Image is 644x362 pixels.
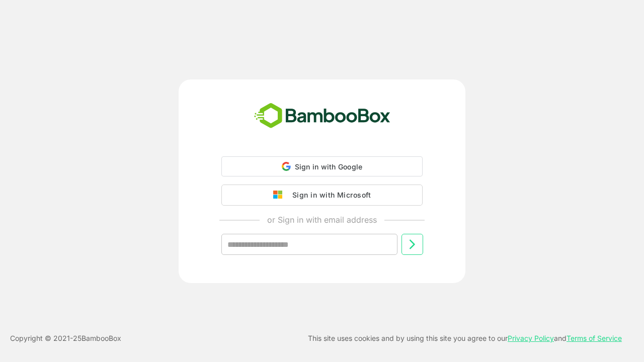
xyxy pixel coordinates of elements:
img: google [273,191,287,200]
a: Privacy Policy [508,334,554,342]
button: Sign in with Microsoft [221,185,423,206]
a: Terms of Service [567,334,622,342]
img: bamboobox [249,100,396,133]
div: Sign in with Google [221,156,423,176]
span: Sign in with Google [295,162,363,171]
p: Copyright © 2021- 25 BambooBox [10,332,121,344]
p: or Sign in with email address [267,214,377,226]
p: This site uses cookies and by using this site you agree to our and [308,332,622,344]
div: Sign in with Microsoft [287,189,371,202]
